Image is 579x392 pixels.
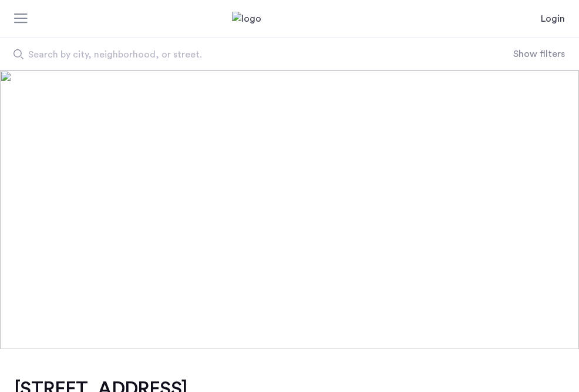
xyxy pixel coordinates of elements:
[28,48,439,62] span: Search by city, neighborhood, or street.
[232,12,347,26] img: logo
[513,47,565,61] button: Show or hide filters
[232,12,347,26] a: Cazamio Logo
[541,12,565,26] a: Login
